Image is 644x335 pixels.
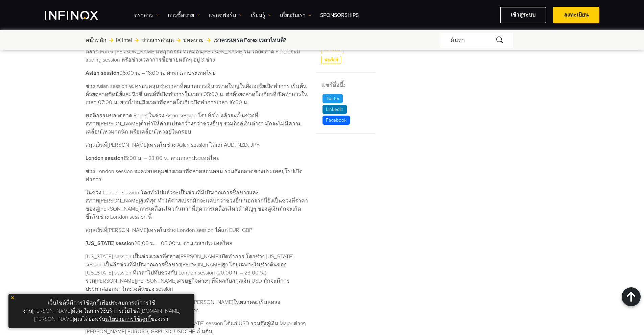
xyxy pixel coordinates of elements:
[86,40,308,64] p: เวลาที่ตลาด Forex เปิดทำการซื้อขายคือตลอด 24 ชั่วโมง สัปดาห์ละ 5 วัน (จันทร์ – ศุกร์) แต่ตลาด For...
[321,94,344,103] a: Twitter
[86,154,308,162] p: 15:00 น. – 23:00 น. ตามเวลาประเทศไทย
[86,253,308,293] p: [US_STATE] session เป็นช่วงเวลาที่ตลาด[PERSON_NAME]เปิดทำการ โดยช่วง [US_STATE] session เป็นอีกช่...
[183,36,204,44] a: บทความ
[323,94,343,103] p: Twitter
[209,11,242,19] a: แพลตฟอร์ม
[86,69,308,77] p: 05:00 น. – 16:00 น. ตามเวลาประเทศไทย
[86,70,119,76] strong: Asian session
[323,105,347,114] p: LinkedIn
[176,38,181,42] img: arrow-right
[168,11,200,19] a: การซื้อขาย
[86,189,308,221] p: ในช่วง London session โดยทั่วไปแล้วจะเป็นช่วงที่มีปริมาณการซื้อขายและสภาพ[PERSON_NAME]สูงที่สุด ท...
[86,82,308,106] p: ช่วง Asian session จะครอบคลุมช่วงเวลาที่ตลาดการเงินขนาดใหญ่ในฝั่งเอเชียเปิดทำการ เริ่มต้นด้วยตลาด...
[86,155,123,162] strong: London session
[500,7,546,23] a: เข้าสู่ระบบ
[280,11,312,19] a: เกี่ยวกับเรา
[141,36,174,44] a: ข่าวสารล่าสุด
[45,11,114,20] a: INFINOX Logo
[251,11,271,19] a: เรียนรู้
[134,11,159,19] a: ตราสาร
[86,112,308,136] p: พฤติกรรมของตลาด Forex ในช่วง Asian session โดยทั่วไปแล้วจะเป็นช่วงที่สภาพ[PERSON_NAME]ต่ำทำให้ค่า...
[213,36,286,44] span: เราควรเทรด Forex เวลาไหนดี?
[86,36,106,44] a: หน้าหลัก
[12,297,191,325] p: เว็บไซต์นี้มีการใช้คุกกี้เพื่อประสบการณ์การใช้งาน[PERSON_NAME]ที่สุด ในการใช้บริการเว็บไซต์ [DOMA...
[86,226,308,234] p: สกุลเงินที่[PERSON_NAME]เทรดในช่วง London session ได้แก่ EUR, GBP
[321,105,348,114] a: LinkedIn
[320,11,359,19] a: Sponsorships
[321,81,375,90] h5: แชร์สิ่งนี้:
[10,295,15,300] img: yellow close icon
[105,316,151,322] a: นโยบายการใช้คุกกี้
[86,141,308,149] p: สกุลเงินที่[PERSON_NAME]เทรดในช่วง Asian session ได้แก่ AUD, NZD, JPY
[86,167,308,184] p: ช่วง London session จะครอบคลุมช่วงเวลาที่ตลาดลอนดอน รวมถึงตลาดของประเทศยุโรปเปิดทำการ
[86,298,308,314] p: อย่างไรก็ตาม ปริมาณการซื้อขายรวมถึงสภาพ[PERSON_NAME]ในตลาดจะเริ่มลดลงตั้งแต่[PERSON_NAME]ไปจนถึงช...
[321,56,341,64] a: ฟอเร็กซ์
[86,240,134,247] strong: [US_STATE] session
[440,33,513,48] div: ค้นหา
[109,38,113,42] img: arrow-right
[207,38,211,42] img: arrow-right
[321,116,351,125] a: Facebook
[116,36,132,44] a: IX Intel
[553,7,599,23] a: ลงทะเบียน
[135,38,139,42] img: arrow-right
[323,116,350,125] p: Facebook
[86,239,308,247] p: 20:00 น. – 05:00 น. ตามเวลาประเทศไทย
